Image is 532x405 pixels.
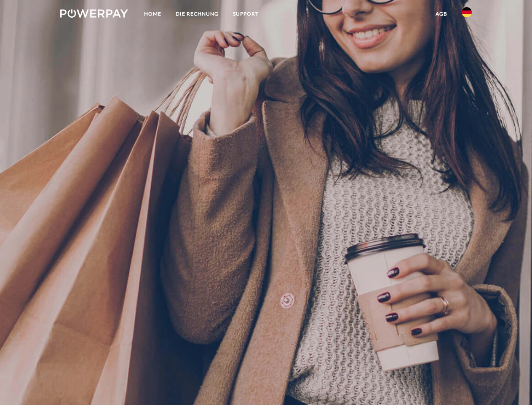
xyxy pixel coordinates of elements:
[428,6,454,22] a: agb
[462,7,472,17] img: de
[168,6,226,22] a: DIE RECHNUNG
[60,9,128,18] img: logo-powerpay-white.svg
[226,6,266,22] a: SUPPORT
[137,6,168,22] a: Home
